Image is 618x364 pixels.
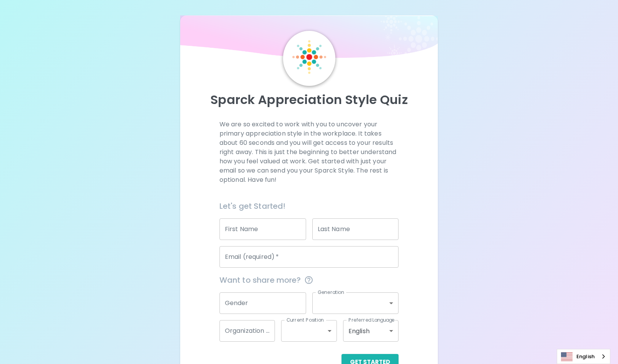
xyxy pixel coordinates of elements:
img: Sparck Logo [292,40,326,74]
label: Current Position [286,317,324,323]
div: Language [557,349,610,364]
a: English [557,349,610,364]
p: Sparck Appreciation Style Quiz [189,92,429,107]
div: English [343,320,399,342]
svg: This information is completely confidential and only used for aggregated appreciation studies at ... [304,275,313,285]
h6: Let's get Started! [219,200,399,212]
img: wave [180,15,438,62]
label: Generation [318,289,344,295]
span: Want to share more? [219,274,399,286]
label: Preferred Language [348,317,395,323]
aside: Language selected: English [557,349,610,364]
p: We are so excited to work with you to uncover your primary appreciation style in the workplace. I... [219,120,399,185]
